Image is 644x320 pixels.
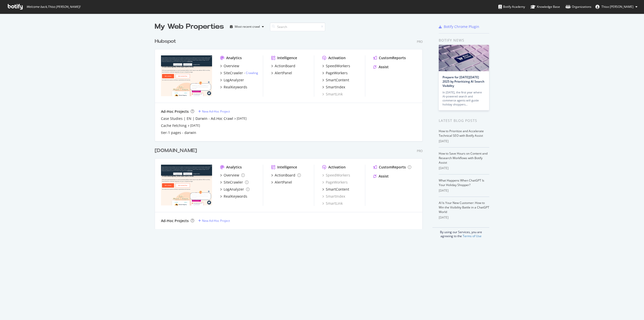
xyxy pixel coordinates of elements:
a: Hubspot [155,38,178,45]
div: Intelligence [277,55,297,60]
div: RealKeywords [224,85,247,90]
div: Latest Blog Posts [439,118,489,123]
a: [DOMAIN_NAME] [155,147,199,154]
div: [DATE] [439,166,489,170]
a: Terms of Use [463,234,481,238]
div: Pro [417,149,423,153]
a: SmartContent [322,78,349,83]
div: Overview [224,173,239,178]
div: SmartContent [326,187,349,192]
div: SmartIndex [326,85,345,90]
div: RealKeywords [224,194,247,199]
div: ActionBoard [275,63,295,68]
a: SiteCrawler- Crawling [220,70,258,76]
a: AI Is Your New Customer: How to Win the Visibility Battle in a ChatGPT World [439,201,489,214]
div: grid [155,32,427,229]
div: Activation [328,165,346,170]
div: SmartContent [326,78,349,83]
div: Botify news [439,38,489,43]
div: SmartIndex [322,194,345,199]
a: SmartLink [322,92,343,97]
a: tier-1 pages - darwin [161,130,196,135]
span: Thiso Thach [601,5,633,9]
div: By using our Services, you are agreeing to the [432,227,489,238]
a: ActionBoard [271,63,295,68]
div: CustomReports [379,165,406,170]
a: Overview [220,173,245,178]
div: New Ad-Hoc Project [202,109,230,114]
div: Overview [224,63,239,68]
div: [DATE] [439,215,489,220]
div: [DATE] [439,188,489,193]
img: Prepare for Black Friday 2025 by Prioritizing AI Search Visibility [439,45,489,71]
a: How to Prioritize and Accelerate Technical SEO with Botify Assist [439,129,484,138]
div: Pro [417,40,423,44]
div: LogAnalyzer [224,78,244,83]
div: My Web Properties [155,22,224,32]
div: [DOMAIN_NAME] [155,147,197,154]
a: SmartIndex [322,85,345,90]
a: Assist [373,174,389,179]
div: Knowledge Base [531,4,560,9]
a: AlertPanel [271,70,292,76]
div: Ad-Hoc Projects [161,218,189,223]
a: Prepare for [DATE][DATE] 2025 by Prioritizing AI Search Visibility [442,75,485,88]
div: SiteCrawler [224,70,243,76]
a: New Ad-Hoc Project [198,109,230,114]
a: SmartLink [322,201,343,206]
button: Most recent crawl [228,23,266,31]
div: ActionBoard [275,173,295,178]
a: Overview [220,63,239,68]
a: SpeedWorkers [322,173,350,178]
div: Botify Chrome Plugin [444,24,479,29]
a: SpeedWorkers [322,63,350,68]
img: hubspot-bulkdataexport.com [161,165,212,205]
a: CustomReports [373,55,406,60]
a: Botify Chrome Plugin [439,24,479,29]
div: In [DATE], the first year where AI-powered search and commerce agents will guide holiday shoppers… [442,90,485,106]
div: AlertPanel [275,70,292,76]
div: [DATE] [439,139,489,144]
div: Most recent crawl [235,25,260,28]
a: [DATE] [190,123,200,128]
a: LogAnalyzer [220,78,244,83]
div: Botify Academy [498,4,525,9]
span: Welcome back, Thiso [PERSON_NAME] ! [26,5,80,9]
a: RealKeywords [220,85,247,90]
a: Crawling [246,71,258,75]
div: CustomReports [379,55,406,60]
div: SiteCrawler [224,180,243,185]
a: SiteCrawler [220,180,249,185]
div: Assist [379,64,389,69]
a: SmartContent [322,187,349,192]
div: SpeedWorkers [326,63,350,68]
div: - [244,71,258,75]
a: How to Save Hours on Content and Research Workflows with Botify Assist [439,151,488,165]
div: Organizations [566,4,591,9]
div: AlertPanel [275,180,292,185]
div: LogAnalyzer [224,187,244,192]
a: Case Studies | EN | Darwin - Ad.Hoc Crawl [161,116,233,121]
a: PageWorkers [322,70,348,76]
a: Cache Fetching [161,123,187,128]
a: Assist [373,64,389,69]
div: PageWorkers [326,70,348,76]
a: PageWorkers [322,180,348,185]
a: RealKeywords [220,194,247,199]
div: Analytics [226,55,242,60]
div: New Ad-Hoc Project [202,219,230,223]
a: CustomReports [373,165,411,170]
button: Thiso [PERSON_NAME] [591,3,641,11]
div: Analytics [226,165,242,170]
div: Ad-Hoc Projects [161,109,189,114]
div: Assist [379,174,389,179]
a: LogAnalyzer [220,187,250,192]
a: New Ad-Hoc Project [198,219,230,223]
